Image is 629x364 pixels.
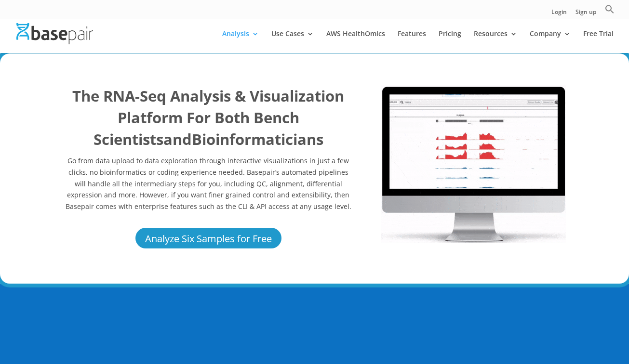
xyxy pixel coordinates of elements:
p: Go from data upload to data exploration through interactive visualizations in just a few clicks, ... [63,155,354,212]
a: Features [398,30,426,53]
a: Resources [474,30,517,53]
a: Pricing [439,30,461,53]
a: AWS HealthOmics [326,30,385,53]
b: Bioinformaticians [192,129,323,149]
svg: Search [605,4,615,14]
b: The RNA-Seq Analysis & Visualization Platform For Both Bench Scientists [72,86,344,149]
a: Analysis [222,30,259,53]
a: Free Trial [583,30,614,53]
a: Sign up [575,9,596,19]
a: Search Icon Link [605,4,615,19]
a: Use Cases [271,30,314,53]
img: Basepair [16,23,93,44]
a: Analyze Six Samples for Free [134,226,283,250]
img: RNA Seq 2022 [381,85,566,243]
a: Company [530,30,571,53]
a: Login [551,9,567,19]
b: and [163,129,192,149]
